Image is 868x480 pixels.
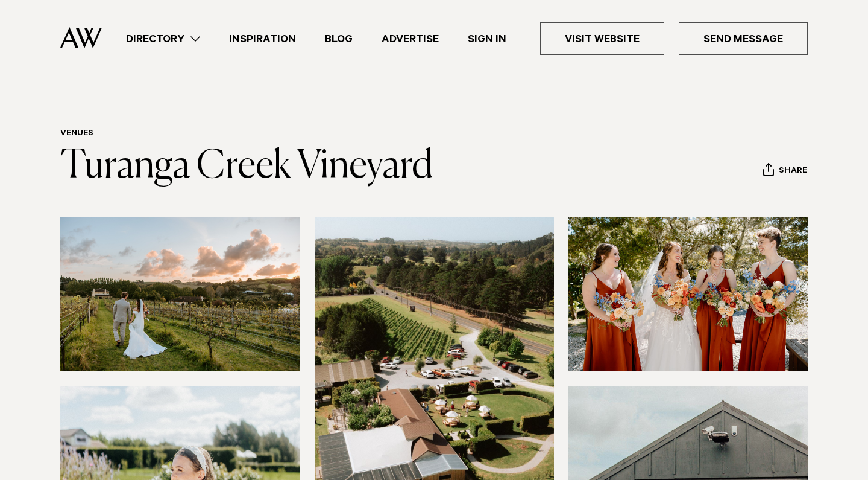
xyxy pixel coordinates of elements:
[112,31,215,47] a: Directory
[453,31,521,47] a: Sign In
[60,27,102,48] img: Auckland Weddings Logo
[367,31,453,47] a: Advertise
[779,166,807,178] span: Share
[540,22,664,55] a: Visit Website
[679,22,808,55] a: Send Message
[60,129,93,139] a: Venues
[60,147,433,186] a: Turanga Creek Vineyard
[215,31,310,47] a: Inspiration
[763,162,808,181] button: Share
[310,31,367,47] a: Blog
